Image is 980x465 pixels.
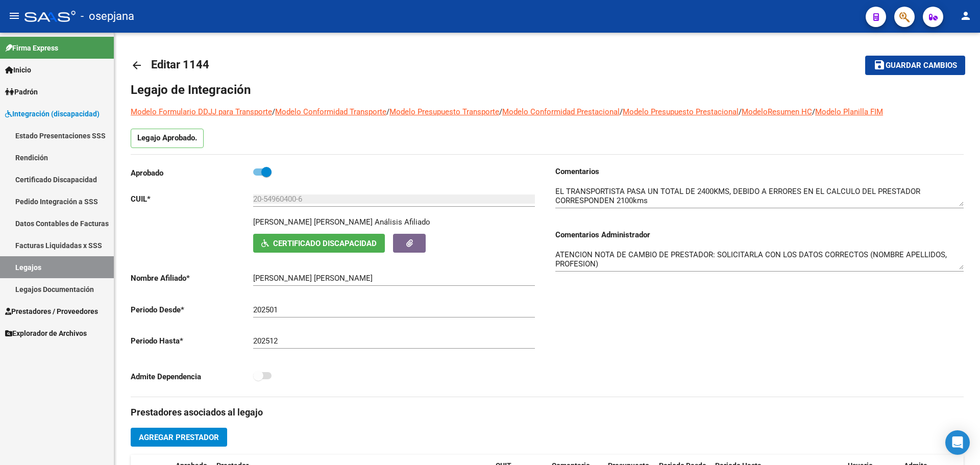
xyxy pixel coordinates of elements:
[815,107,883,116] a: Modelo Planilla FIM
[131,82,964,98] h1: Legajo de Integración
[131,167,253,179] p: Aprobado
[742,107,812,116] a: ModeloResumen HC
[960,10,972,22] mat-icon: person
[131,273,253,284] p: Nombre Afiliado
[131,335,253,347] p: Periodo Hasta
[5,64,31,76] span: Inicio
[131,371,253,382] p: Admite Dependencia
[5,42,58,54] span: Firma Express
[131,193,253,205] p: CUIL
[5,328,87,339] span: Explorador de Archivos
[131,304,253,315] p: Periodo Desde
[555,166,964,177] h3: Comentarios
[873,59,886,71] mat-icon: save
[139,433,219,442] span: Agregar Prestador
[555,229,964,240] h3: Comentarios Administrador
[131,129,204,148] p: Legajo Aprobado.
[8,10,20,22] mat-icon: menu
[131,59,143,71] mat-icon: arrow_back
[5,306,98,317] span: Prestadores / Proveedores
[623,107,739,116] a: Modelo Presupuesto Prestacional
[253,216,373,228] p: [PERSON_NAME] [PERSON_NAME]
[389,107,499,116] a: Modelo Presupuesto Transporte
[375,216,430,228] div: Análisis Afiliado
[81,5,134,28] span: - osepjana
[131,107,272,116] a: Modelo Formulario DDJJ para Transporte
[131,428,227,447] button: Agregar Prestador
[945,430,970,455] div: Open Intercom Messenger
[273,239,377,248] span: Certificado Discapacidad
[5,108,100,119] span: Integración (discapacidad)
[275,107,386,116] a: Modelo Conformidad Transporte
[253,234,385,253] button: Certificado Discapacidad
[502,107,620,116] a: Modelo Conformidad Prestacional
[5,86,38,97] span: Padrón
[131,405,964,420] h3: Prestadores asociados al legajo
[151,58,209,71] span: Editar 1144
[865,56,965,75] button: Guardar cambios
[886,61,957,70] span: Guardar cambios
